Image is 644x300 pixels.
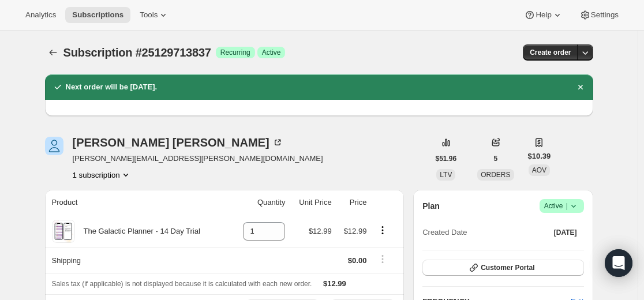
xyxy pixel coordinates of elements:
span: $0.00 [348,256,367,265]
h2: Plan [422,200,440,212]
span: Active [262,48,281,57]
button: 5 [487,151,505,167]
button: Product actions [73,169,132,181]
span: Settings [591,10,619,20]
span: 5 [494,154,498,163]
button: Help [517,7,570,23]
div: [PERSON_NAME] [PERSON_NAME] [73,137,283,148]
button: Create order [523,44,578,61]
span: Tools [140,10,158,20]
span: Subscription #25129713837 [63,46,211,59]
button: Dismiss notification [572,79,589,95]
h2: Next order will be [DATE]. [66,81,158,93]
span: Analytics [25,10,56,20]
button: Settings [572,7,626,23]
span: [DATE] [554,228,577,237]
span: Subscriptions [72,10,123,20]
th: Product [45,190,231,215]
button: Subscriptions [45,44,61,61]
span: Help [536,10,551,20]
div: The Galactic Planner - 14 Day Trial [75,226,200,237]
span: Sarah Wilkes [45,137,63,155]
span: [PERSON_NAME][EMAIL_ADDRESS][PERSON_NAME][DOMAIN_NAME] [73,153,323,164]
span: | [566,201,567,211]
span: LTV [440,171,452,179]
span: Created Date [422,227,467,238]
button: Shipping actions [373,253,392,265]
button: Tools [133,7,176,23]
button: Analytics [18,7,63,23]
th: Shipping [45,247,231,273]
button: Customer Portal [422,260,583,276]
span: $51.96 [436,154,457,163]
span: $10.39 [528,151,551,162]
button: $51.96 [429,151,464,167]
span: Sales tax (if applicable) is not displayed because it is calculated with each new order. [52,280,312,288]
span: Recurring [220,48,250,57]
div: Open Intercom Messenger [605,249,632,277]
button: Subscriptions [65,7,130,23]
button: Product actions [373,224,392,237]
span: $12.99 [323,279,346,288]
span: $12.99 [344,227,367,235]
span: Create order [530,48,571,57]
th: Unit Price [289,190,335,215]
img: product img [53,220,73,243]
span: ORDERS [481,171,510,179]
th: Quantity [231,190,289,215]
span: $12.99 [309,227,332,235]
th: Price [335,190,370,215]
button: [DATE] [547,224,584,241]
span: Customer Portal [481,263,534,272]
span: Active [544,200,579,212]
span: AOV [532,166,546,174]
